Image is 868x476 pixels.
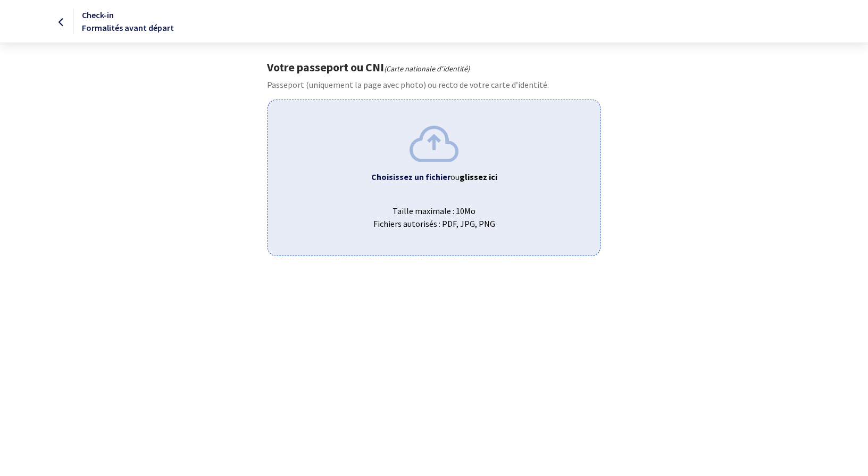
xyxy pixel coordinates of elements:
b: Choisissez un fichier [371,171,450,182]
b: glissez ici [460,171,497,182]
span: Taille maximale : 10Mo Fichiers autorisés : PDF, JPG, PNG [277,196,591,230]
img: upload.png [410,126,458,161]
h1: Votre passeport ou CNI [267,60,600,74]
span: ou [450,171,497,182]
p: Passeport (uniquement la page avec photo) ou recto de votre carte d’identité. [267,78,600,91]
span: Check-in Formalités avant départ [82,10,174,33]
i: (Carte nationale d'identité) [384,64,470,73]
